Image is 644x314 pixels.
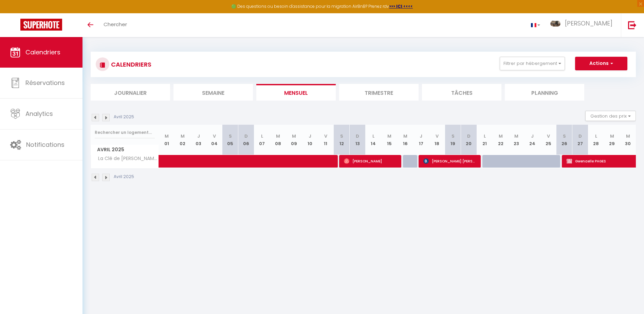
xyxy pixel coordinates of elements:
[356,133,359,139] abbr: D
[372,133,374,139] abbr: L
[445,125,461,155] th: 19
[578,133,582,139] abbr: D
[403,133,407,139] abbr: M
[318,125,334,155] th: 11
[556,125,572,155] th: 26
[92,155,160,162] span: La Clé de [PERSON_NAME]
[422,84,501,101] li: Tâches
[91,84,170,101] li: Journalier
[628,21,637,29] img: logout
[173,84,253,101] li: Semaine
[381,125,397,155] th: 15
[213,133,216,139] abbr: V
[493,125,509,155] th: 22
[206,125,222,155] th: 04
[610,133,614,139] abbr: M
[197,133,200,139] abbr: J
[254,125,270,155] th: 07
[276,133,280,139] abbr: M
[545,13,621,37] a: ... [PERSON_NAME]
[436,133,439,139] abbr: V
[423,155,477,168] span: [PERSON_NAME] [PERSON_NAME] van Wijk
[286,125,302,155] th: 09
[461,125,477,155] th: 20
[484,133,486,139] abbr: L
[340,133,343,139] abbr: S
[572,125,588,155] th: 27
[324,133,327,139] abbr: V
[98,13,132,37] a: Chercher
[550,21,560,27] img: ...
[261,133,263,139] abbr: L
[95,126,155,139] input: Rechercher un logement...
[91,145,159,155] span: Avril 2025
[547,133,550,139] abbr: V
[365,125,381,155] th: 14
[540,125,556,155] th: 25
[244,133,248,139] abbr: D
[420,133,422,139] abbr: J
[595,133,597,139] abbr: L
[20,19,62,31] img: Super Booking
[452,133,455,139] abbr: S
[588,125,604,155] th: 28
[585,111,636,121] button: Gestion des prix
[565,19,612,28] span: [PERSON_NAME]
[387,133,391,139] abbr: M
[525,125,540,155] th: 24
[165,133,169,139] abbr: M
[309,133,311,139] abbr: J
[467,133,471,139] abbr: D
[531,133,534,139] abbr: J
[500,57,565,70] button: Filtrer par hébergement
[181,133,185,139] abbr: M
[509,125,525,155] th: 23
[620,125,636,155] th: 30
[344,155,397,168] span: [PERSON_NAME]
[505,84,584,101] li: Planning
[114,114,134,120] p: Avril 2025
[26,140,65,149] span: Notifications
[514,133,518,139] abbr: M
[604,125,620,155] th: 29
[626,133,630,139] abbr: M
[229,133,232,139] abbr: S
[292,133,296,139] abbr: M
[477,125,493,155] th: 21
[190,125,206,155] th: 03
[238,125,254,155] th: 06
[104,21,127,28] span: Chercher
[397,125,413,155] th: 16
[575,57,627,70] button: Actions
[159,125,175,155] th: 01
[25,78,65,87] span: Réservations
[413,125,429,155] th: 17
[334,125,350,155] th: 12
[270,125,286,155] th: 08
[499,133,503,139] abbr: M
[222,125,238,155] th: 05
[563,133,566,139] abbr: S
[350,125,366,155] th: 13
[256,84,336,101] li: Mensuel
[429,125,445,155] th: 18
[389,3,413,9] a: >>> ICI <<<<
[109,57,151,72] h3: CALENDRIERS
[25,48,60,56] span: Calendriers
[114,174,134,180] p: Avril 2025
[174,125,190,155] th: 02
[339,84,419,101] li: Trimestre
[25,109,53,118] span: Analytics
[302,125,318,155] th: 10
